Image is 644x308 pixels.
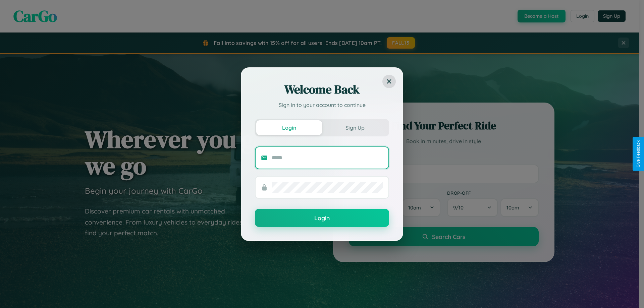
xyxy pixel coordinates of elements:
[255,81,389,98] h2: Welcome Back
[255,101,389,109] p: Sign in to your account to continue
[255,209,389,227] button: Login
[256,120,322,135] button: Login
[322,120,388,135] button: Sign Up
[636,140,641,168] div: Give Feedback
